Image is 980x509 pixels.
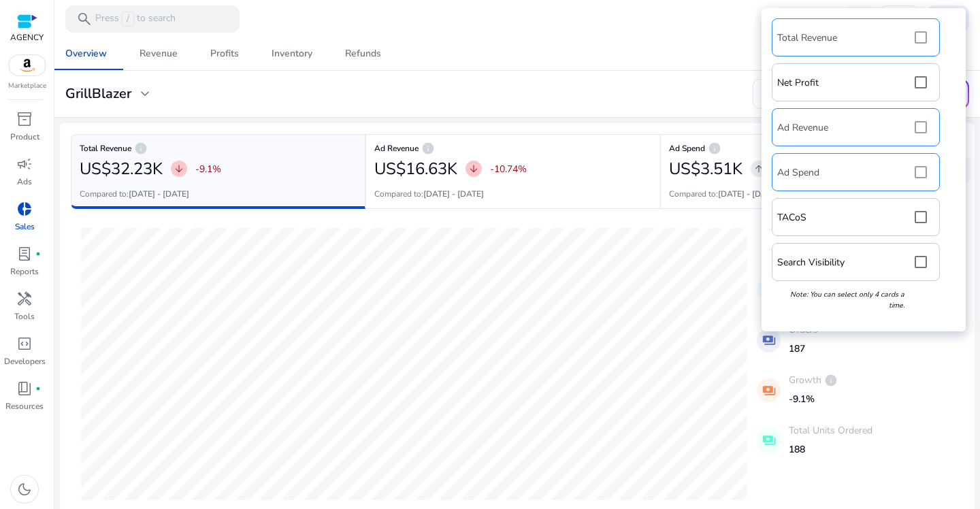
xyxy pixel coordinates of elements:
[757,329,781,352] mat-icon: payments
[9,55,46,76] img: amazon.svg
[10,265,39,278] p: Reports
[824,374,838,387] span: info
[16,380,33,397] span: book_4
[777,76,819,90] p: Net Profit
[16,156,33,172] span: campaign
[5,400,44,412] p: Resources
[16,201,33,217] span: donut_small
[80,188,189,200] p: Compared to:
[421,142,435,155] span: info
[95,12,176,27] p: Press to search
[789,373,838,387] p: Growth
[76,11,93,27] span: search
[8,81,46,91] p: Marketplace
[174,163,184,174] span: arrow_downward
[789,392,838,406] p: -9.1%
[137,86,153,102] span: expand_more
[753,163,764,174] span: arrow_upward
[423,188,484,199] b: [DATE] - [DATE]
[16,246,33,262] span: lab_profile
[757,378,781,402] mat-icon: payments
[345,49,381,59] div: Refunds
[757,429,781,453] mat-icon: payments
[65,86,131,102] h3: GrillBlazer
[16,291,33,307] span: handyman
[10,131,39,143] p: Product
[790,289,904,310] i: Note: You can select only 4 cards a time.
[17,176,32,188] p: Ads
[468,163,479,174] span: arrow_downward
[901,7,914,31] p: US
[789,342,818,356] p: 187
[789,442,872,457] p: 188
[210,49,239,59] div: Profits
[757,278,781,302] mat-icon: payments
[374,147,652,150] h6: Ad Revenue
[490,162,527,176] p: -10.74%
[140,49,178,59] div: Revenue
[718,188,779,199] b: [DATE] - [DATE]
[374,159,457,179] h2: US$16.63K
[16,481,33,497] span: dark_mode
[4,355,46,367] p: Developers
[669,159,742,179] h2: US$3.51K
[134,142,148,155] span: info
[669,147,946,150] h6: Ad Spend
[272,49,312,59] div: Inventory
[129,188,189,199] b: [DATE] - [DATE]
[122,12,134,27] span: /
[65,49,107,59] div: Overview
[80,147,357,150] h6: Total Revenue
[14,310,35,323] p: Tools
[195,162,221,176] p: -9.1%
[15,220,35,233] p: Sales
[777,210,806,225] p: TACoS
[708,142,721,155] span: info
[374,188,484,200] p: Compared to:
[777,255,845,269] p: Search Visibility
[669,188,779,200] p: Compared to:
[16,111,33,127] span: inventory_2
[35,386,41,391] span: fiber_manual_record
[10,31,44,44] p: AGENCY
[80,159,163,179] h2: US$32.23K
[16,335,33,352] span: code_blocks
[789,423,872,438] p: Total Units Ordered
[35,251,41,257] span: fiber_manual_record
